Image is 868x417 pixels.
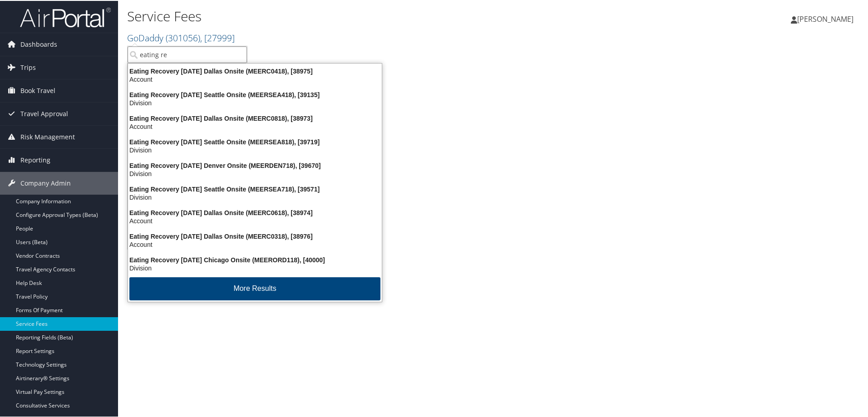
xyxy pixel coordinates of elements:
div: Eating Recovery [DATE] Seattle Onsite (MEERSEA818), [39719] [123,137,387,145]
div: Account [123,216,387,224]
span: Book Travel [20,78,55,101]
div: Account [123,240,387,248]
div: Eating Recovery [DATE] Dallas Onsite (MEERC0418), [38975] [123,66,387,74]
div: Division [123,192,387,201]
span: Reporting [20,148,50,171]
span: ( 301056 ) [166,31,200,43]
span: Dashboards [20,32,57,55]
div: Account [123,74,387,83]
button: More Results [129,276,380,299]
div: Account [123,122,387,130]
span: Travel Approval [20,102,68,124]
div: Eating Recovery [DATE] Seattle Onsite (MEERSEA718), [39571] [123,184,387,192]
div: Eating Recovery [DATE] Dallas Onsite (MEERC0618), [38974] [123,208,387,216]
div: Eating Recovery [DATE] Denver Onsite (MEERDEN718), [39670] [123,161,387,169]
input: Search Accounts [128,45,247,62]
span: , [ 27999 ] [200,31,235,43]
div: Division [123,98,387,106]
div: Eating Recovery [DATE] Dallas Onsite (MEERC0318), [38976] [123,231,387,240]
div: Division [123,169,387,177]
div: Eating Recovery [DATE] Chicago Onsite (MEERORD118), [40000] [123,255,387,263]
img: airportal-logo.png [20,6,111,27]
div: Division [123,145,387,153]
h1: Service Fees [127,6,617,25]
a: [PERSON_NAME] [791,5,863,32]
div: Eating Recovery [DATE] Seattle Onsite (MEERSEA418), [39135] [123,90,387,98]
h1: No Active Service Fee Contract [127,99,863,118]
div: Eating Recovery [DATE] Dallas Onsite (MEERC0818), [38973] [123,113,387,122]
span: Risk Management [20,125,75,147]
div: Division [123,263,387,271]
span: Company Admin [20,171,71,194]
a: GoDaddy [127,31,235,43]
span: [PERSON_NAME] [797,13,853,23]
span: Trips [20,55,36,78]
